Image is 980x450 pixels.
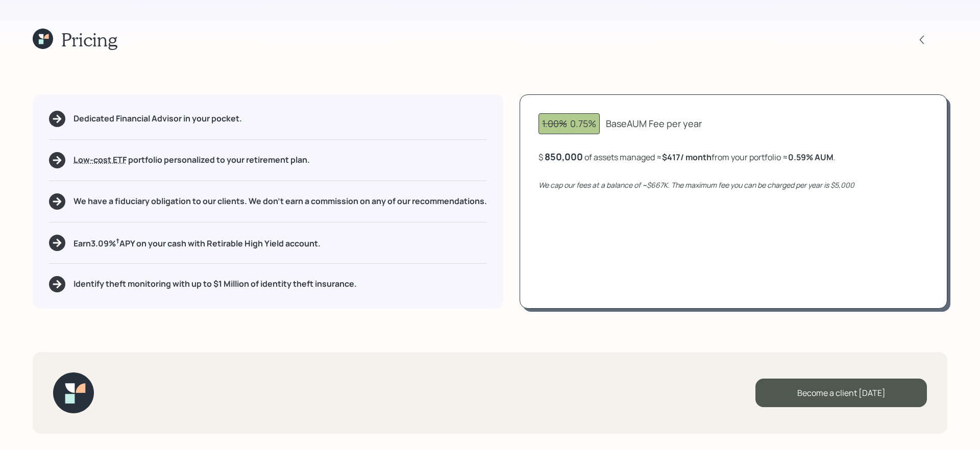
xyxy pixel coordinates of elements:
[61,29,117,51] h1: Pricing
[106,363,236,440] iframe: Customer reviews powered by Trustpilot
[545,151,583,163] div: 850,000
[73,114,242,123] h5: Dedicated Financial Advisor in your pocket.
[755,379,927,407] div: Become a client [DATE]
[542,117,567,130] span: 1.00%
[116,236,119,245] sup: †
[538,151,836,163] div: $ of assets managed ≈ from your portfolio ≈ .
[73,279,357,289] h5: Identify theft monitoring with up to $1 Million of identity theft insurance.
[542,117,596,131] div: 0.75%
[606,117,702,131] div: Base AUM Fee per year
[73,236,321,249] h5: Earn 3.09 % APY on your cash with Retirable High Yield account.
[73,154,127,165] span: Low-cost ETF
[73,155,310,165] h5: portfolio personalized to your retirement plan.
[538,180,854,190] i: We cap our fees at a balance of ~$667K. The maximum fee you can be charged per year is $5,000
[788,152,834,163] b: 0.59 % AUM
[662,152,712,163] b: $417 / month
[73,196,487,206] h5: We have a fiduciary obligation to our clients. We don't earn a commission on any of our recommend...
